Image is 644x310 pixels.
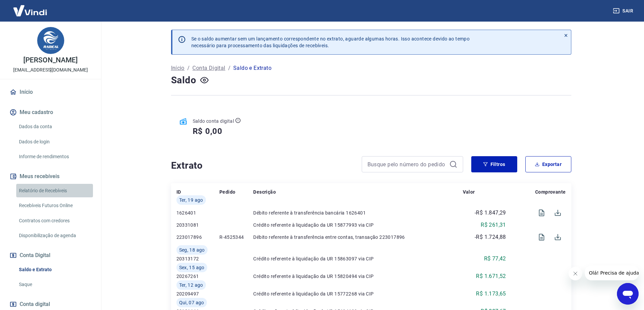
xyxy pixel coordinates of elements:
p: R-4525344 [219,234,253,241]
p: / [187,64,190,72]
iframe: Mensagem da empresa [585,265,639,280]
a: Dados da conta [16,120,93,134]
p: Pedido [219,189,235,195]
h4: Extrato [171,159,354,172]
p: 20209497 [176,290,220,297]
span: Download [550,229,566,245]
a: Saldo e Extrato [16,263,93,277]
button: Exportar [525,156,571,172]
p: Valor [463,189,475,195]
p: Se o saldo aumentar sem um lançamento correspondente no extrato, aguarde algumas horas. Isso acon... [191,35,470,49]
p: R$ 1.173,65 [476,290,506,298]
a: Recebíveis Futuros Online [16,199,93,213]
input: Busque pelo número do pedido [367,159,447,169]
span: Visualizar [533,229,550,245]
a: Conta Digital [192,64,225,72]
p: 20313172 [176,255,220,262]
p: Crédito referente à liquidação da UR 15772268 via CIP [253,290,462,297]
p: Débito referente à transferência bancária 1626401 [253,209,462,216]
p: Saldo e Extrato [233,64,271,72]
p: 20331081 [176,222,220,228]
p: ID [176,189,181,195]
span: Sex, 15 ago [179,264,205,271]
a: Relatório de Recebíveis [16,184,93,198]
p: Crédito referente à liquidação da UR 15863097 via CIP [253,255,462,262]
span: Olá! Precisa de ajuda? [4,5,57,10]
a: Informe de rendimentos [16,150,93,164]
p: R$ 261,31 [481,221,506,229]
a: Início [171,64,185,72]
p: Comprovante [535,189,566,195]
iframe: Fechar mensagem [569,267,582,280]
p: 1626401 [176,209,220,216]
a: Saque [16,278,93,291]
span: Visualizar [533,205,550,221]
p: [EMAIL_ADDRESS][DOMAIN_NAME] [13,66,88,74]
iframe: Botão para abrir a janela de mensagens [617,283,639,305]
button: Conta Digital [8,248,93,263]
span: Download [550,205,566,221]
a: Dados de login [16,135,93,149]
span: Qui, 07 ago [179,299,204,306]
span: Ter, 19 ago [179,197,203,203]
p: / [228,64,231,72]
button: Sair [612,5,636,17]
a: Disponibilização de agenda [16,229,93,243]
p: -R$ 1.724,88 [475,233,506,241]
p: Descrição [253,189,276,195]
span: Seg, 18 ago [179,247,205,253]
h4: Saldo [171,74,196,87]
img: 390d95a4-0b2f-43fe-8fa0-e43eda86bb40.jpeg [37,27,64,54]
h5: R$ 0,00 [193,126,223,137]
button: Filtros [471,156,517,172]
p: Saldo conta digital [193,118,234,124]
p: Crédito referente à liquidação da UR 15877993 via CIP [253,222,462,228]
img: Vindi [8,0,52,21]
p: -R$ 1.847,29 [475,209,506,217]
p: R$ 77,42 [484,255,506,263]
p: Débito referente à transferência entre contas, transação 223017896 [253,234,462,241]
a: Início [8,85,93,100]
button: Meus recebíveis [8,169,93,184]
span: Ter, 12 ago [179,282,203,288]
button: Meu cadastro [8,105,93,120]
p: R$ 1.671,52 [476,272,506,280]
p: [PERSON_NAME] [23,57,77,64]
p: Crédito referente à liquidação da UR 15820494 via CIP [253,273,462,280]
p: 20267261 [176,273,220,280]
a: Contratos com credores [16,214,93,228]
span: Conta digital [20,300,50,309]
p: 223017896 [176,234,220,241]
